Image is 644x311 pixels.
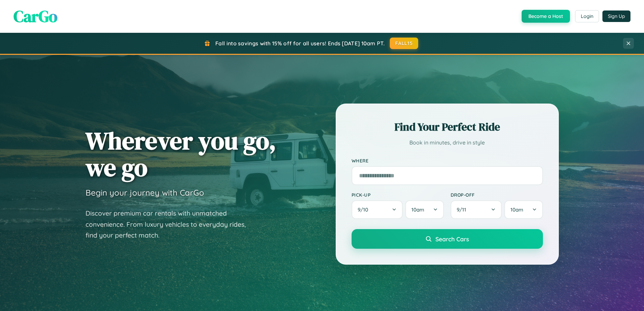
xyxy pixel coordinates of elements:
[358,206,372,213] span: 9 / 10
[352,192,444,198] label: Pick-up
[86,208,255,241] p: Discover premium car rentals with unmatched convenience. From luxury vehicles to everyday rides, ...
[411,206,424,213] span: 10am
[352,138,543,148] p: Book in minutes, drive in style
[14,5,57,27] span: CarGo
[352,229,543,249] button: Search Cars
[451,200,502,219] button: 9/11
[352,200,403,219] button: 9/10
[352,158,543,163] label: Where
[86,127,276,181] h1: Wherever you go, we go
[352,119,543,134] h2: Find Your Perfect Ride
[522,10,570,23] button: Become a Host
[451,192,543,198] label: Drop-off
[510,206,523,213] span: 10am
[390,38,418,49] button: FALL15
[86,187,204,198] h3: Begin your journey with CarGo
[405,200,444,219] button: 10am
[457,206,470,213] span: 9 / 11
[575,10,599,22] button: Login
[504,200,543,219] button: 10am
[435,235,469,243] span: Search Cars
[602,10,630,22] button: Sign Up
[215,40,385,47] span: Fall into savings with 15% off for all users! Ends [DATE] 10am PT.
